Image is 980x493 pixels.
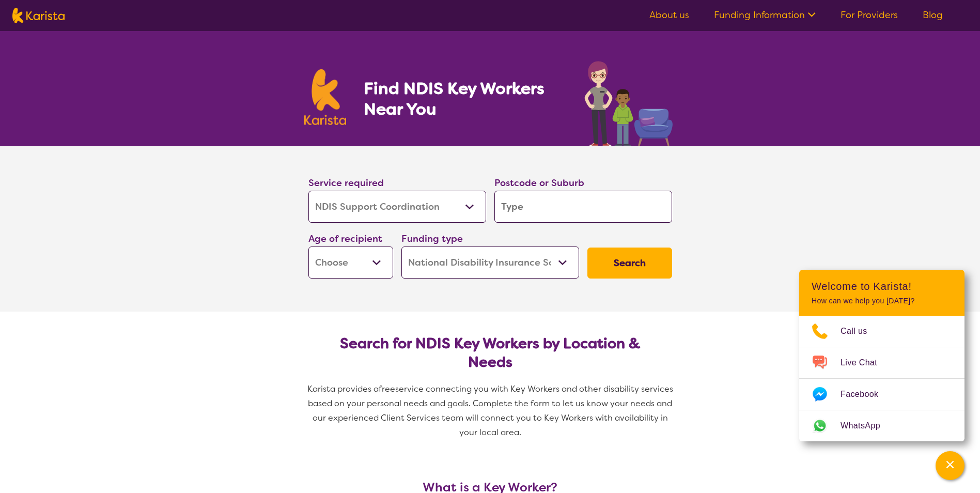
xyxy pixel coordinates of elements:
span: Live Chat [841,355,890,371]
label: Funding type [401,233,463,245]
h2: Welcome to Karista! [812,280,952,292]
span: Call us [841,323,880,339]
ul: Choose channel [799,316,965,441]
span: service connecting you with Key Workers and other disability services based on your personal need... [308,383,675,438]
a: Blog [923,9,943,21]
button: Channel Menu [936,451,965,480]
p: How can we help you [DATE]? [812,297,952,305]
h1: Find NDIS Key Workers Near You [364,78,564,119]
label: Service required [308,177,384,189]
label: Postcode or Suburb [494,177,584,189]
button: Search [587,248,672,279]
a: Funding Information [714,9,816,21]
h2: Search for NDIS Key Workers by Location & Needs [317,334,664,372]
a: About us [649,9,689,21]
img: Karista logo [304,69,347,125]
span: free [379,383,395,394]
a: Web link opens in a new tab. [799,410,965,441]
img: Karista logo [12,8,65,23]
label: Age of recipient [308,233,382,245]
span: Facebook [841,387,891,402]
span: WhatsApp [841,418,893,434]
a: For Providers [841,9,898,21]
div: Channel Menu [799,270,965,441]
input: Type [494,191,672,223]
img: key-worker [582,56,676,146]
span: Karista provides a [307,383,379,394]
